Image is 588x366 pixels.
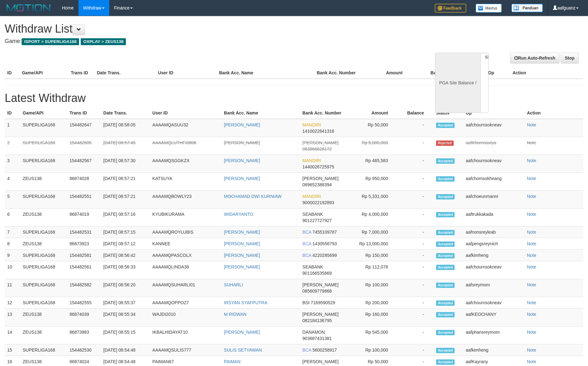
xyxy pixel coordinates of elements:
th: Bank Acc. Number [314,67,363,79]
td: Rp 465,583 [352,155,397,173]
td: [DATE] 08:57:15 [101,226,150,238]
td: SUPERLIGA168 [20,226,67,238]
a: Note [527,158,536,163]
td: Rp 7,000,000 [352,226,397,238]
td: 154482567 [67,155,101,173]
span: 9000022192893 [302,200,334,205]
td: Rp 160,000 [352,309,397,326]
span: Accepted [436,158,455,164]
span: ISPORT > SUPERLIGA168 [22,38,79,45]
span: 083866628172 [302,146,332,151]
a: Note [527,300,536,305]
a: Note [527,212,536,217]
td: [DATE] 08:56:20 [101,279,150,297]
span: Accepted [436,230,455,235]
td: aafchournsokneav [463,119,524,137]
span: BCA [302,253,311,258]
td: AAAAMQSGGKZX [150,155,221,173]
a: Note [527,122,536,127]
th: User ID [155,67,217,79]
span: 901227727927 [302,218,332,223]
span: OXPLAY > ZEUS138 [81,38,126,45]
span: MANDIRI [302,194,321,199]
a: Run Auto-Refresh [510,53,559,63]
span: Accepted [436,194,455,199]
h4: Game: [5,38,386,45]
td: aafchomsokheang [463,173,524,191]
td: - [397,119,434,137]
a: SULIS SETYAWAN [224,347,262,353]
td: 8 [5,238,20,250]
th: Date Trans. [94,67,155,79]
span: 082184136795 [302,318,332,323]
td: aafchoeunmanni [463,191,524,209]
td: aafkimheng [463,250,524,261]
td: 86874028 [67,173,101,191]
th: Game/API [20,107,67,119]
td: [DATE] 08:57:21 [101,191,150,209]
td: Rp 13,000,000 [352,238,397,250]
td: 154482647 [67,119,101,137]
td: [DATE] 08:58:05 [101,119,150,137]
td: aafKEOCHANY [463,309,524,326]
td: [DATE] 08:57:21 [101,173,150,191]
a: IRSYAN SYAFPUTRA [224,300,267,305]
a: [PERSON_NAME] [224,158,260,163]
td: 13 [5,309,20,326]
img: panduan.png [511,4,543,12]
span: Accepted [436,312,455,317]
td: KATSUYA [150,173,221,191]
td: AAAAMQLUTHFI0806 [150,137,221,155]
span: Accepted [436,241,455,247]
td: AAAAMQLINDA38 [150,261,221,279]
td: ZEUS138 [20,173,67,191]
td: 154482530 [67,344,101,356]
td: 154482531 [67,226,101,238]
td: 86873983 [67,326,101,344]
a: [PERSON_NAME] [224,330,260,335]
td: aafpengsreynich [463,238,524,250]
td: - [397,173,434,191]
th: Amount [363,67,412,79]
td: 9 [5,250,20,261]
td: Rp 100,000 [352,344,397,356]
span: BCA [302,347,311,353]
th: Status [434,107,463,119]
span: [PERSON_NAME] [302,312,338,317]
span: 1430556793 [312,241,337,246]
span: 089652388394 [302,182,332,187]
td: Rp 950,000 [352,173,397,191]
td: 10 [5,261,20,279]
td: Rp 100,000 [352,279,397,297]
td: 12 [5,297,20,309]
a: [PERSON_NAME] [224,122,260,127]
td: 4 [5,173,20,191]
h1: Withdraw List [5,23,386,35]
span: Rejected [436,141,454,146]
td: 7 [5,226,20,238]
span: BSI [302,300,310,305]
td: SUPERLIGA168 [20,250,67,261]
th: Op [463,107,524,119]
td: 3 [5,155,20,173]
a: [PERSON_NAME] [224,253,260,258]
td: 15 [5,344,20,356]
a: Note [527,241,536,246]
th: Amount [352,107,397,119]
td: [DATE] 08:55:15 [101,326,150,344]
td: aafchournsokneav [463,155,524,173]
a: SUHARLI [224,282,243,287]
a: Note [527,253,536,258]
th: ID [5,67,19,79]
td: aafKhornnaviya [463,137,524,155]
span: BCA [302,230,311,235]
td: [DATE] 08:57:12 [101,238,150,250]
td: WAJDI2010 [150,309,221,326]
span: Accepted [436,212,455,217]
td: - [397,209,434,226]
td: 154482581 [67,250,101,261]
td: 154482582 [67,279,101,297]
a: Note [527,282,536,287]
span: [PERSON_NAME] [302,176,338,181]
td: - [397,226,434,238]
